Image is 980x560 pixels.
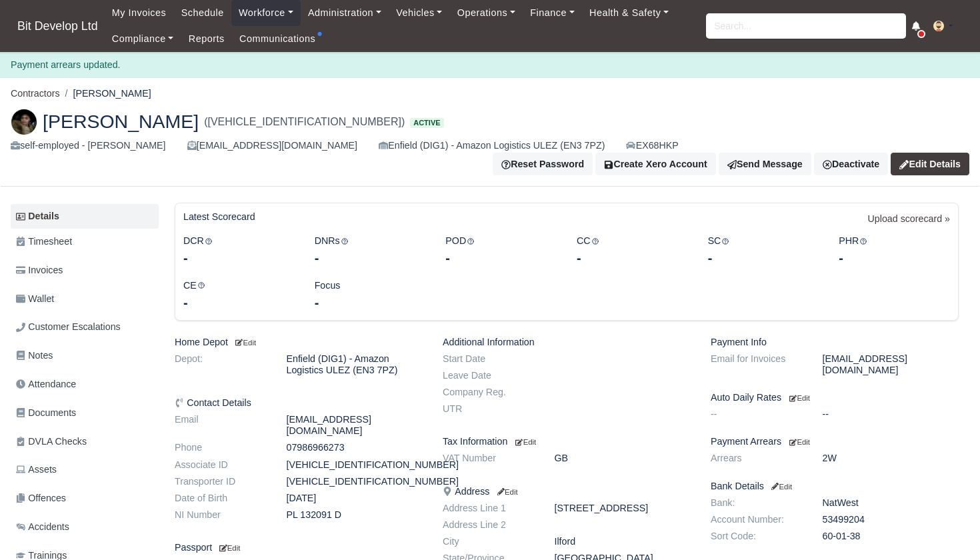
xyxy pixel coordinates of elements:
div: - [839,249,950,267]
dd: [VEHICLE_IDENTIFICATION_NUMBER] [277,476,433,487]
a: Edit [769,481,792,491]
dt: NI Number [165,509,277,521]
span: Assets [16,462,57,477]
dd: [VEHICLE_IDENTIFICATION_NUMBER] [277,459,433,471]
a: Compliance [105,26,181,52]
a: Wallet [11,286,159,312]
div: - [315,249,426,267]
dt: Bank: [701,497,813,509]
a: Edit [217,542,240,553]
h6: Latest Scorecard [183,211,255,223]
h6: Passport [175,542,423,553]
dt: Date of Birth [165,493,277,504]
a: Timesheet [11,229,159,255]
dd: 53499204 [813,514,969,525]
span: Offences [16,491,66,506]
dd: 2W [813,453,969,464]
dd: [STREET_ADDRESS] [545,503,701,514]
h6: Tax Information [443,436,691,447]
a: Customer Escalations [11,314,159,340]
a: Invoices [11,257,159,283]
a: Edit [233,337,256,347]
a: Edit Details [891,153,969,175]
h6: Payment Arrears [711,436,959,447]
h6: Home Depot [175,337,423,348]
dt: City [433,536,545,547]
h6: Auto Daily Rates [711,392,959,403]
a: Upload scorecard » [868,211,950,233]
dt: Leave Date [433,370,545,381]
div: [EMAIL_ADDRESS][DOMAIN_NAME] [187,138,357,153]
a: Edit [513,436,536,447]
h6: Bank Details [711,481,959,492]
dd: Ilford [545,536,701,547]
dt: Transporter ID [165,476,277,487]
span: Invoices [16,263,63,278]
span: Customer Escalations [16,319,121,335]
span: Active [410,118,443,128]
a: Attendance [11,371,159,397]
a: Edit [495,486,517,497]
small: Edit [515,438,536,446]
div: Focus [305,278,436,312]
dd: 60-01-38 [813,531,969,542]
dd: -- [813,409,969,420]
a: Assets [11,457,159,483]
span: [PERSON_NAME] [43,112,199,131]
dt: Phone [165,442,277,453]
dt: Depot: [165,353,277,376]
div: - [577,249,688,267]
dt: Start Date [433,353,545,365]
dt: Address Line 1 [433,503,545,514]
dd: NatWest [813,497,969,509]
a: Send Message [719,153,811,175]
a: Deactivate [814,153,888,175]
div: - [183,249,295,267]
dt: Address Line 2 [433,519,545,531]
div: POD [435,233,567,267]
dt: Email for Invoices [701,353,813,376]
input: Search... [706,13,906,39]
div: PHR [829,233,960,267]
a: Notes [11,343,159,369]
span: Timesheet [16,234,72,249]
a: Edit [787,392,810,403]
dd: 07986966273 [277,442,433,453]
dd: [EMAIL_ADDRESS][DOMAIN_NAME] [813,353,969,376]
a: Edit [787,436,810,447]
span: Notes [16,348,53,363]
span: Documents [16,405,76,421]
h6: Contact Details [175,397,423,409]
dt: VAT Number [433,453,545,464]
small: Edit [217,544,240,552]
small: Edit [789,438,810,446]
span: Accidents [16,519,69,535]
h6: Address [443,486,691,497]
div: - [315,293,426,312]
li: [PERSON_NAME] [60,86,151,101]
div: CE [173,278,305,312]
dt: Email [165,414,277,437]
span: Wallet [16,291,54,307]
h6: Additional Information [443,337,691,348]
button: Create Xero Account [595,153,716,175]
span: DVLA Checks [16,434,87,449]
small: Edit [789,394,810,402]
div: DCR [173,233,305,267]
dd: [DATE] [277,493,433,504]
a: Documents [11,400,159,426]
div: - [183,293,295,312]
dd: PL 132091 D [277,509,433,521]
a: EX68HKP [626,138,678,153]
dd: [EMAIL_ADDRESS][DOMAIN_NAME] [277,414,433,437]
dt: Sort Code: [701,531,813,542]
dd: Enfield (DIG1) - Amazon Logistics ULEZ (EN3 7PZ) [277,353,433,376]
h6: Payment Info [711,337,959,348]
div: DNRs [305,233,436,267]
span: Attendance [16,377,76,392]
span: Bit Develop Ltd [11,13,105,39]
a: Contractors [11,88,60,99]
small: Edit [495,488,517,496]
div: - [445,249,557,267]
